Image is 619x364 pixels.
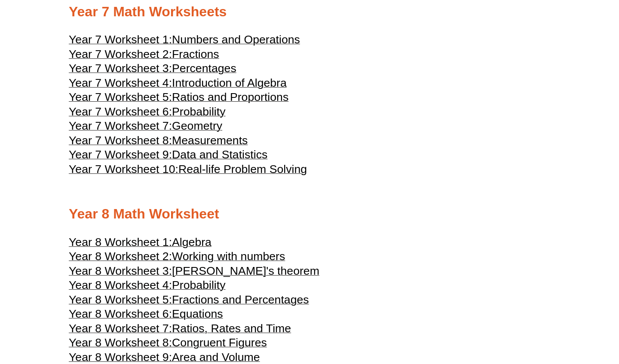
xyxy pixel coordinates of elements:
span: Year 7 Worksheet 9: [69,148,172,161]
span: Numbers and Operations [172,33,300,46]
span: Year 8 Worksheet 8: [69,336,172,349]
span: Percentages [172,62,236,75]
a: Year 8 Worksheet 3:[PERSON_NAME]'s theorem [69,268,319,277]
a: Year 7 Worksheet 9:Data and Statistics [69,152,267,161]
a: Year 7 Worksheet 4:Introduction of Algebra [69,80,287,89]
span: Year 7 Worksheet 5: [69,91,172,103]
span: Year 8 Worksheet 1: [69,236,172,249]
span: Year 8 Worksheet 9: [69,351,172,364]
span: Year 8 Worksheet 6: [69,307,172,320]
a: Year 8 Worksheet 8:Congruent Figures [69,340,267,349]
span: Geometry [172,119,222,132]
a: Year 7 Worksheet 5:Ratios and Proportions [69,94,288,103]
a: Year 7 Worksheet 10:Real-life Problem Solving [69,167,307,175]
span: Fractions [172,48,219,61]
span: Introduction of Algebra [172,76,287,89]
span: Year 7 Worksheet 7: [69,119,172,132]
a: Year 8 Worksheet 1:Algebra [69,240,211,248]
a: Year 7 Worksheet 6:Probability [69,109,226,118]
a: Year 8 Worksheet 4:Probability [69,282,226,291]
a: Year 8 Worksheet 6:Equations [69,311,223,320]
a: Year 8 Worksheet 5:Fractions and Percentages [69,297,309,306]
a: Year 7 Worksheet 1:Numbers and Operations [69,37,300,45]
span: Probability [172,105,225,118]
span: Year 8 Worksheet 2: [69,250,172,263]
span: Year 7 Worksheet 4: [69,76,172,89]
span: Data and Statistics [172,148,267,161]
span: Congruent Figures [172,336,267,349]
a: Year 7 Worksheet 8:Measurements [69,138,248,146]
span: Year 8 Worksheet 5: [69,293,172,306]
span: Algebra [172,236,211,249]
span: Year 7 Worksheet 6: [69,105,172,118]
span: Measurements [172,134,248,147]
span: Ratios, Rates and Time [172,322,291,335]
a: Year 7 Worksheet 2:Fractions [69,52,219,60]
a: Year 8 Worksheet 2:Working with numbers [69,254,285,262]
span: Year 8 Worksheet 4: [69,279,172,291]
span: [PERSON_NAME]'s theorem [172,264,319,277]
a: Year 7 Worksheet 3:Percentages [69,66,236,74]
span: Ratios and Proportions [172,91,288,103]
span: Year 7 Worksheet 3: [69,62,172,75]
a: Year 8 Worksheet 7:Ratios, Rates and Time [69,326,291,334]
a: Year 8 Worksheet 9:Area and Volume [69,355,260,363]
span: Year 7 Worksheet 2: [69,48,172,61]
iframe: Chat Widget [472,267,619,364]
span: Year 8 Worksheet 7: [69,322,172,335]
span: Fractions and Percentages [172,293,309,306]
span: Year 7 Worksheet 8: [69,134,172,147]
span: Year 7 Worksheet 10: [69,163,178,176]
span: Real-life Problem Solving [178,163,307,176]
span: Area and Volume [172,351,260,364]
span: Probability [172,279,225,291]
a: Year 7 Worksheet 7:Geometry [69,123,222,132]
span: Working with numbers [172,250,285,263]
span: Year 8 Worksheet 3: [69,264,172,277]
h2: Year 7 Math Worksheets [69,3,550,21]
h2: Year 8 Math Worksheet [69,205,550,223]
span: Equations [172,307,223,320]
span: Year 7 Worksheet 1: [69,33,172,46]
